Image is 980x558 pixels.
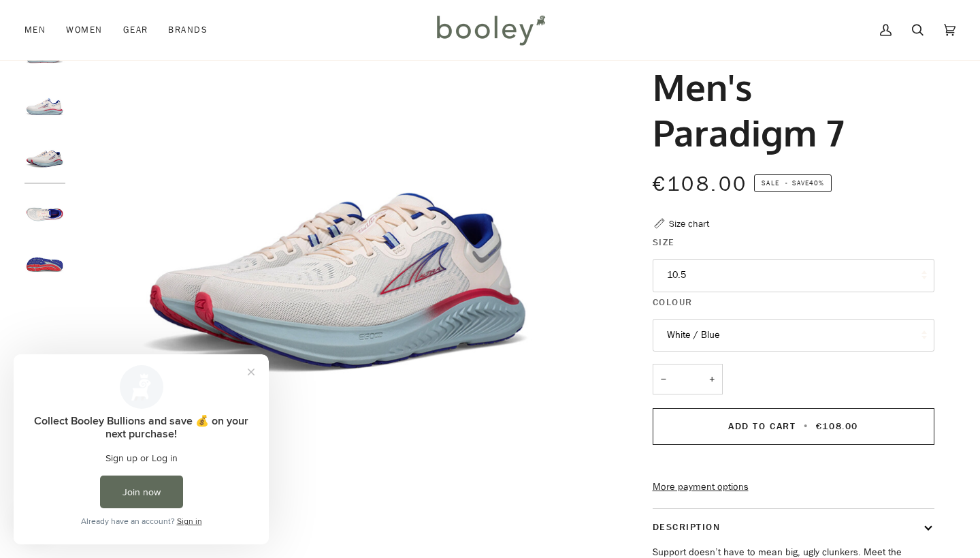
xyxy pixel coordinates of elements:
span: 40% [809,178,824,188]
button: − [653,364,674,394]
button: White / Blue [653,319,934,352]
h1: Men's Paradigm 7 [653,64,924,154]
img: Booley [431,10,550,50]
img: Altra Men's Paradigm 7 White / Blue - Booley Galway [24,245,65,285]
span: Women [66,23,102,37]
img: Altra Men's Paradigm 7 White / Blue - Booley Galway [24,140,65,181]
button: + [701,364,723,394]
span: Size [653,235,675,249]
span: • [800,420,813,433]
span: €108.00 [816,420,858,433]
input: Quantity [653,364,723,394]
button: Add to Cart • €108.00 [653,408,934,445]
span: Colour [653,295,693,309]
button: Description [653,509,934,545]
span: Sale [762,178,779,188]
div: Size chart [669,217,709,231]
span: Men [24,23,46,37]
button: 10.5 [653,259,934,292]
span: Add to Cart [728,420,796,433]
img: Altra Men's Paradigm 7 White / Blue - Booley Galway [24,193,65,234]
span: €108.00 [653,170,748,198]
em: • [781,178,792,188]
iframe: Loyalty program pop-up with offers and actions [14,354,269,544]
span: Gear [123,23,148,37]
span: Brands [168,23,208,37]
a: More payment options [653,480,934,495]
span: Save [754,174,832,192]
img: Altra Men's Paradigm 7 White / Blue - Booley Galway [24,88,65,129]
